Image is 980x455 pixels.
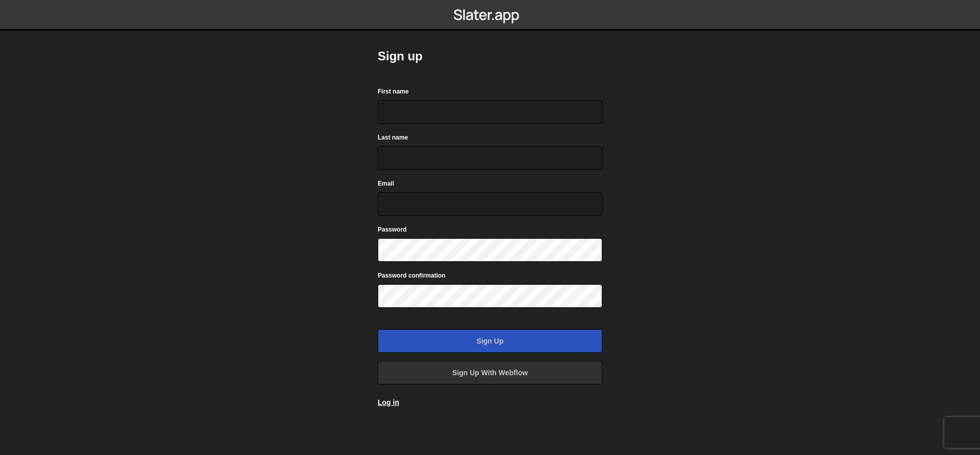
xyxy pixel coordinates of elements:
[378,178,394,189] label: Email
[378,329,602,353] input: Sign up
[378,398,399,406] a: Log in
[378,86,409,97] label: First name
[378,132,408,143] label: Last name
[378,270,446,281] label: Password confirmation
[378,361,602,384] a: Sign up with Webflow
[378,48,602,64] h2: Sign up
[378,224,407,235] label: Password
